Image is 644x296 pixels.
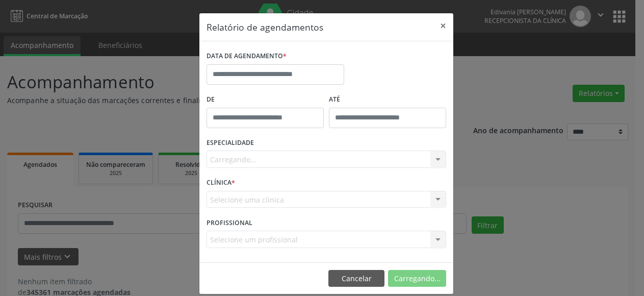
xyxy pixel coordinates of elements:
label: ATÉ [329,92,446,108]
h5: Relatório de agendamentos [207,20,323,34]
button: Carregando... [388,270,446,287]
button: Cancelar [328,270,384,287]
label: ESPECIALIDADE [207,135,254,151]
label: De [207,92,324,108]
label: PROFISSIONAL [207,215,252,231]
label: CLÍNICA [207,175,235,191]
button: Close [433,13,453,38]
label: DATA DE AGENDAMENTO [207,48,287,64]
